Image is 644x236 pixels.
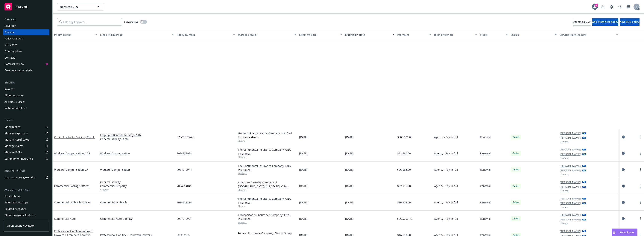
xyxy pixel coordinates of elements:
span: Renewal [480,200,491,204]
span: Show all [238,188,296,191]
a: Switch app [625,3,632,10]
div: Transportation Insurance Company, CNA Insurance [238,213,296,221]
div: Account settings [3,188,49,192]
span: Active [512,217,520,220]
span: $309,989.00 [397,135,412,139]
a: more [638,216,643,221]
span: $262,767.42 [397,217,412,221]
a: Manage exposures [3,130,49,136]
a: [PERSON_NAME] [560,201,581,205]
div: Manage claims [4,143,23,149]
span: Agency - Pay in full [434,135,458,139]
span: $32,196.00 [397,184,411,188]
a: Workers' Compensation [54,152,90,155]
span: Agency - Pay in full [434,217,458,221]
a: Commercial Auto Liability [100,217,174,221]
span: $26,553.00 [397,168,411,172]
a: more [638,184,643,188]
a: [PERSON_NAME] [560,136,581,140]
span: [DATE] [345,168,354,172]
span: [DATE] [345,184,354,188]
div: Coverage [4,23,16,29]
div: The Continental Insurance Company, CNA Insurance [238,197,296,205]
span: Agency - Pay in full [434,151,458,155]
a: Commercial Auto [54,217,76,220]
a: Overview [3,16,49,22]
button: 1 more [561,141,568,143]
div: 29 [595,4,598,7]
span: Agency - Pay in full [434,200,458,204]
button: Add BOR policy [620,18,640,26]
a: circleInformation [621,151,625,156]
a: Invoices [3,86,49,92]
button: Stage [479,30,509,39]
a: [PERSON_NAME] [560,217,581,221]
a: Search [616,3,624,10]
span: 7034212944 [177,168,192,172]
div: Federal Insurance Company, Chubb Group [238,231,296,235]
span: Show all [238,139,296,142]
a: circleInformation [621,167,625,172]
span: Add BOR policy [620,20,640,24]
button: Premium [396,30,432,39]
a: more [638,135,643,139]
span: $61,640.00 [397,151,411,155]
div: Policy changes [4,36,23,42]
button: Effective date [298,30,344,39]
span: Show all [238,172,296,175]
a: Service team [3,193,49,199]
div: Policy details [54,33,93,37]
a: circleInformation [621,135,625,139]
span: Export to CSV [573,20,591,24]
a: Commercial Umbrella [100,200,174,204]
button: Billing method [433,30,479,39]
a: Client navigator features [3,212,49,218]
span: [DATE] [345,217,354,221]
span: [DATE] [299,168,308,172]
a: Related accounts [3,206,49,212]
a: [PERSON_NAME] [560,147,581,151]
div: Manage BORs [4,149,22,155]
span: 7034212927 [177,217,192,221]
span: Renewal [480,135,491,139]
button: Market details [236,30,298,39]
button: Lines of coverage [99,30,175,39]
span: [DATE] [299,200,308,204]
a: Manage claims [3,143,49,149]
a: Workers' Compensation [100,168,174,172]
span: Add historical policy [592,20,618,24]
div: Manage exposures [4,130,28,136]
button: Expiration date [344,30,396,39]
span: [DATE] [299,151,308,155]
button: 1 more [561,190,568,192]
div: Market details [238,33,292,37]
div: Effective date [299,33,338,37]
span: $66,306.00 [397,200,411,204]
span: Renewal [480,184,491,188]
a: Employee Benefits Liability - $1M [100,133,174,137]
a: Policies [3,29,49,35]
div: Contacts [4,55,15,61]
span: Agency - Pay in full [434,184,458,188]
span: - AOS [84,152,90,155]
span: [DATE] [345,200,354,204]
a: [PERSON_NAME] [560,213,581,217]
a: Manage BORs [3,149,49,155]
button: Policy details [53,30,99,39]
div: Client navigator features [4,212,36,218]
a: Manage files [3,124,49,130]
div: Billing updates [4,92,23,98]
div: Manage certificates [4,137,29,143]
a: Coverage gap analysis [3,67,49,73]
div: Hartford Fire Insurance Company, Hartford Insurance Group [238,131,296,139]
button: 1 more [561,173,568,175]
div: Related accounts [4,206,26,212]
button: 1 more [561,157,568,159]
a: more [638,167,643,172]
a: [PERSON_NAME] [560,197,581,200]
a: SSC Cases [3,42,49,48]
span: 7034214841 [177,184,192,188]
span: 7034212958 [177,151,192,155]
a: Quoting plans [3,48,49,54]
span: Active [512,184,520,188]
